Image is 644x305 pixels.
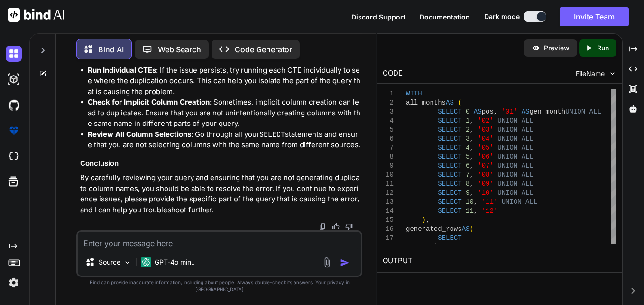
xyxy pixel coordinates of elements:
div: 3 [383,107,394,116]
code: SELECT [259,130,285,139]
span: 11 [466,207,474,215]
span: 9 [466,189,469,197]
span: AS [522,108,530,115]
span: '08' [478,171,494,179]
span: , [470,162,474,170]
span: '05' [478,144,494,152]
span: ) [422,216,426,224]
div: 16 [383,225,394,234]
img: darkChat [6,46,22,62]
span: , [470,180,474,188]
div: 6 [383,134,394,143]
span: 5 [466,153,469,161]
span: SELECT [438,162,462,170]
span: UNION [498,171,518,179]
span: 8 [466,180,469,188]
div: 11 [383,180,394,189]
button: Discord Support [351,12,405,22]
span: SELECT [438,108,462,115]
div: 5 [383,125,394,134]
span: , [470,189,474,197]
span: '07' [478,162,494,170]
img: GPT-4o mini [141,257,151,267]
strong: Run Individual CTEs [88,66,156,75]
span: ALL [526,198,538,206]
span: ALL [522,162,534,170]
div: 4 [383,116,394,125]
span: , [474,198,478,206]
span: 7 [466,171,469,179]
div: CODE [383,68,403,79]
span: , [426,216,430,224]
p: Code Generator [235,44,292,55]
div: 1 [383,89,394,98]
span: SELECT [438,135,462,143]
img: like [332,223,340,230]
div: 17 [383,234,394,243]
span: ALL [522,144,534,152]
span: 3 [466,135,469,143]
span: , [470,126,474,133]
div: 18 [383,243,394,252]
p: : If the issue persists, try running each CTE individually to see where the duplication occurs. T... [88,65,360,97]
img: premium [6,123,22,139]
p: By carefully reviewing your query and ensuring that you are not generating duplicate column names... [80,172,360,215]
span: pos [482,108,494,115]
span: AS [474,108,482,115]
span: UNION [498,117,518,124]
strong: Check for Implicit Column Creation [88,97,210,106]
div: 7 [383,143,394,152]
img: preview [532,44,540,52]
span: 6 [466,162,469,170]
span: all_months [406,99,446,106]
span: gen_month [530,108,566,115]
p: Source [99,257,120,267]
span: '12' [482,207,498,215]
span: ALL [522,117,534,124]
span: SELECT [438,207,462,215]
span: ALL [522,126,534,133]
span: UNION [498,144,518,152]
span: , [458,243,462,251]
span: 0 [466,108,469,115]
img: darkAi-studio [6,71,22,87]
span: la [406,243,414,251]
span: , [470,144,474,152]
span: '02' [478,117,494,124]
span: . [414,243,418,251]
span: SELECT [438,126,462,133]
div: 15 [383,216,394,225]
p: GPT-4o min.. [155,257,195,267]
div: 14 [383,207,394,216]
span: '09' [478,180,494,188]
span: first_name [418,243,458,251]
span: AS [462,225,470,233]
span: SELECT [438,171,462,179]
span: ALL [522,180,534,188]
img: attachment [322,257,332,268]
span: ALL [522,189,534,197]
h3: Conclusion [80,158,360,169]
span: UNION [498,153,518,161]
div: 13 [383,198,394,207]
p: Preview [544,43,570,53]
span: SELECT [438,198,462,206]
span: , [470,171,474,179]
span: '04' [478,135,494,143]
span: ( [470,225,474,233]
span: 1 [466,117,469,124]
img: copy [319,223,326,230]
span: AS [446,99,454,106]
p: : Go through all your statements and ensure that you are not selecting columns with the same name... [88,129,360,151]
button: Documentation [420,12,470,22]
img: githubDark [6,97,22,113]
span: ( [458,99,462,106]
span: '03' [478,126,494,133]
div: 10 [383,171,394,180]
img: chevron down [608,69,616,77]
span: UNION [502,198,522,206]
span: Dark mode [484,12,520,21]
span: '10' [478,189,494,197]
span: UNION [566,108,586,115]
img: dislike [345,223,353,230]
